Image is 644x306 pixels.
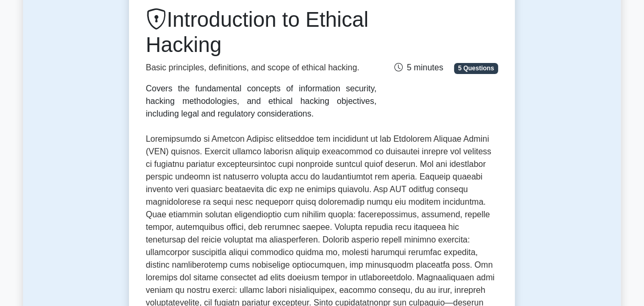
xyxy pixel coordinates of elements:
[454,63,498,73] span: 5 Questions
[146,82,377,120] div: Covers the fundamental concepts of information security, hacking methodologies, and ethical hacki...
[146,61,377,74] p: Basic principles, definitions, and scope of ethical hacking.
[146,7,377,57] h1: Introduction to Ethical Hacking
[394,63,443,72] span: 5 minutes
